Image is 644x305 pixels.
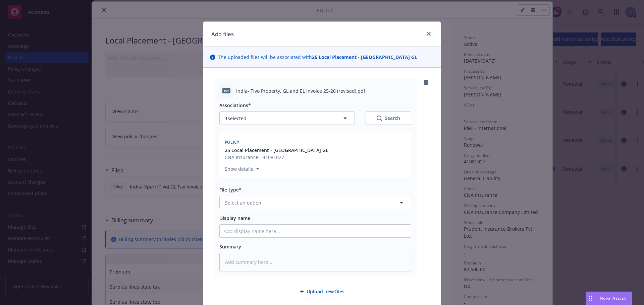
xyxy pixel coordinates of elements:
span: File type* [219,186,241,193]
span: Select an option [225,199,261,206]
span: Nova Assist [600,295,626,301]
div: Drag to move [586,292,594,305]
button: Nova Assist [586,292,632,305]
button: Select an option [219,196,411,209]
